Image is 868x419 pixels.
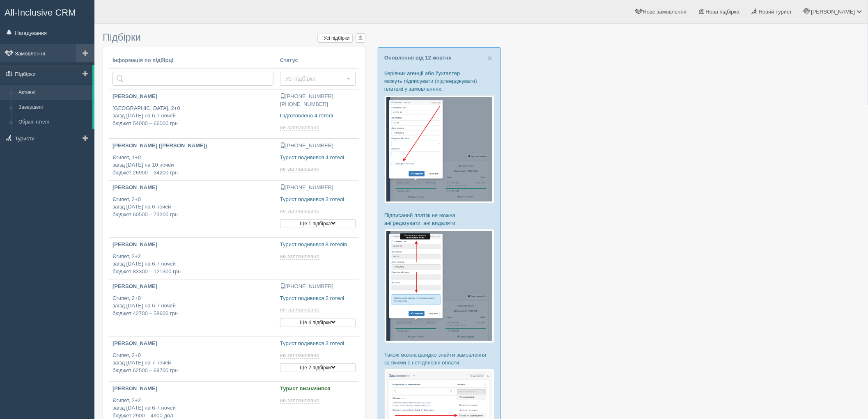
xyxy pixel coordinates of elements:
p: Єгипет, 2+0 заїзд [DATE] на 6 ночей бюджет 60500 – 73200 грн [113,196,273,219]
p: Єгипет, 2+0 заїзд [DATE] на 6-7 ночей бюджет 42700 – 58600 грн [113,295,273,318]
a: Обрані готелі [15,115,92,130]
a: [PERSON_NAME] ([PERSON_NAME]) Єгипет, 1+0заїзд [DATE] на 10 ночейбюджет 26900 – 34200 грн [109,139,277,180]
p: Підготовлено 4 готелі [280,112,356,120]
a: [PERSON_NAME] Єгипет, 2+2заїзд [DATE] на 6-7 ночейбюджет 83300 – 121300 грн [109,238,277,279]
span: Усі підбірки [285,75,345,83]
p: [PERSON_NAME] [113,283,273,291]
span: Нова підбірка [706,9,740,15]
span: не заплановано [280,124,319,131]
span: не заплановано [280,253,319,260]
span: [PERSON_NAME] [811,9,855,15]
p: [GEOGRAPHIC_DATA], 2+0 заїзд [DATE] на 6-7 ночей бюджет 54000 – 66000 грн [113,105,273,128]
p: [PERSON_NAME] [113,184,273,192]
p: Єгипет, 2+0 заїзд [DATE] на 7 ночей бюджет 62500 – 69700 грн [113,352,273,375]
p: [PHONE_NUMBER] [280,184,356,192]
button: Ще 4 підбірки [280,318,356,327]
th: Статус [277,53,359,68]
button: Усі підбірки [280,72,356,86]
img: %D0%BF%D1%96%D0%B4%D1%82%D0%B2%D0%B5%D1%80%D0%B4%D0%B6%D0%B5%D0%BD%D0%BD%D1%8F-%D0%BE%D0%BF%D0%BB... [384,95,494,204]
a: не заплановано [280,124,321,131]
a: Завершені [15,100,92,115]
p: Турист визначився [280,385,356,393]
a: не заплановано [280,397,321,404]
th: Інформація по підбірці [109,53,277,68]
a: [PERSON_NAME] Єгипет, 2+0заїзд [DATE] на 6 ночейбюджет 60500 – 73200 грн [109,181,277,237]
span: × [487,53,492,63]
p: Також можна швидко знайти замовлення за якими є непідписані оплати: [384,351,494,366]
span: не заплановано [280,397,319,404]
label: Усі підбірки [318,34,352,42]
a: не заплановано [280,253,321,260]
p: Єгипет, 1+0 заїзд [DATE] на 10 ночей бюджет 26900 – 34200 грн [113,154,273,177]
span: Підбірки [103,32,141,43]
p: [PERSON_NAME] [113,385,273,393]
input: Пошук за країною або туристом [113,72,273,86]
p: [PHONE_NUMBER], [PHONE_NUMBER] [280,93,356,108]
span: не заплановано [280,166,319,172]
p: [PERSON_NAME] [113,241,273,249]
p: Турист подивився 4 готелі [280,154,356,162]
a: не заплановано [280,208,321,214]
a: All-Inclusive CRM [0,0,94,23]
p: [PHONE_NUMBER] [280,142,356,150]
button: Ще 2 підбірки [280,363,356,372]
p: [PHONE_NUMBER] [280,283,356,291]
span: не заплановано [280,307,319,313]
a: [PERSON_NAME] [GEOGRAPHIC_DATA], 2+0заїзд [DATE] на 6-7 ночейбюджет 54000 – 66000 грн [109,89,277,138]
a: Оновлення від 12 жовтня [384,55,452,61]
p: Турист подивився 2 готелі [280,295,356,302]
p: [PERSON_NAME] [113,340,273,348]
span: Новий турист [759,9,792,15]
button: Close [487,54,492,62]
p: [PERSON_NAME] [113,93,273,101]
a: не заплановано [280,166,321,172]
img: %D0%BF%D1%96%D0%B4%D1%82%D0%B2%D0%B5%D1%80%D0%B4%D0%B6%D0%B5%D0%BD%D0%BD%D1%8F-%D0%BE%D0%BF%D0%BB... [384,229,494,343]
a: [PERSON_NAME] Єгипет, 2+0заїзд [DATE] на 7 ночейбюджет 62500 – 69700 грн [109,337,277,381]
span: не заплановано [280,208,319,214]
p: Єгипет, 2+2 заїзд [DATE] на 6-7 ночей бюджет 83300 – 121300 грн [113,253,273,276]
p: Підписаний платіж не можна ані редагувати, ані видаляти: [384,211,494,227]
p: Керівник агенції або бухгалтер можуть підписувати (підтверджувати) платежі у замовленнях: [384,69,494,93]
a: не заплановано [280,307,321,313]
a: Активні [15,85,92,100]
span: All-Inclusive CRM [5,7,76,18]
a: не заплановано [280,352,321,359]
span: Нове замовлення [643,9,687,15]
a: [PERSON_NAME] Єгипет, 2+0заїзд [DATE] на 6-7 ночейбюджет 42700 – 58600 грн [109,279,277,336]
span: не заплановано [280,352,319,359]
button: Ще 1 підбірка [280,219,356,228]
p: [PERSON_NAME] ([PERSON_NAME]) [113,142,273,150]
p: Турист подивився 3 готелі [280,340,356,348]
p: Турист подивився 8 готелів [280,241,356,249]
p: Турист подивився 3 готелі [280,196,356,204]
